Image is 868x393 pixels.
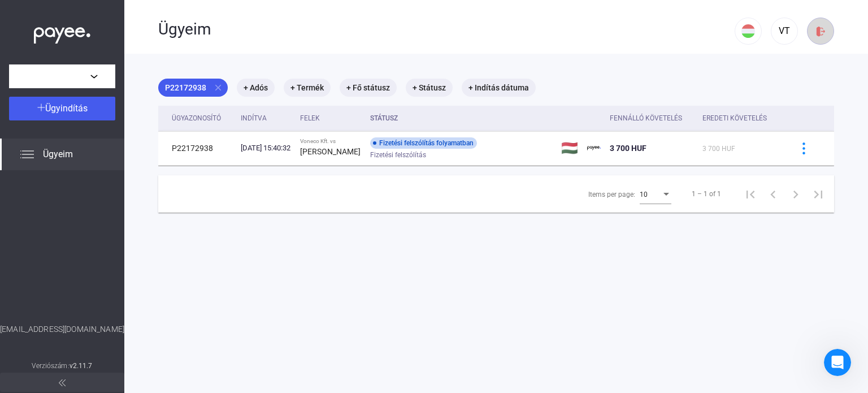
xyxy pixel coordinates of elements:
[792,136,815,160] button: more-blue
[23,174,189,185] div: [DATE] leszünk újra online
[366,106,557,131] th: Státusz
[94,312,132,319] span: Üzenetek
[640,191,648,198] span: 10
[241,111,291,125] div: Indítva
[43,148,73,161] span: Ügyeim
[610,144,646,153] span: 3 700 HUF
[300,111,361,125] div: Felek
[158,131,236,165] td: P22172938
[702,111,778,125] div: Eredeti követelés
[588,188,635,201] div: Items per page:
[807,183,830,205] button: Last page
[300,147,361,156] strong: [PERSON_NAME]
[610,111,682,125] div: Fennálló követelés
[587,141,601,155] img: payee-logo
[23,237,189,273] div: Nem tudom az adós lakcímét, anyja nevét, vagy születési adatait, mi a teendő?
[164,18,186,41] img: Profile image for Gréta
[158,79,228,97] mat-chip: P22172938
[771,18,798,45] button: VT
[406,79,453,97] mat-chip: + Státusz
[179,312,198,319] span: Súgó
[807,18,834,45] button: logout-red
[11,152,215,195] div: Küldjön üzenetet nekünk![DATE] leszünk újra online
[557,131,583,165] td: 🇭🇺
[237,79,275,97] mat-chip: + Adós
[300,111,320,125] div: Felek
[702,145,735,153] span: 3 700 HUF
[59,379,66,386] img: arrow-double-left-grey.svg
[23,100,203,138] p: [PERSON_NAME] segíthetünk?
[370,148,426,162] span: Fizetési felszólítás
[158,20,735,39] div: Ügyeim
[824,349,851,376] iframe: Intercom live chat
[23,211,107,223] span: Keresés a súgóban
[16,278,210,299] div: Melyik terméket válasszam?
[16,233,210,278] div: Nem tudom az adós lakcímét, anyja nevét, vagy születési adatait, mi a teendő?
[194,18,215,38] div: Bezárás
[370,137,477,149] div: Fizetési felszólítás folyamatban
[37,103,45,111] img: plus-white.svg
[151,283,226,329] button: Súgó
[741,24,755,38] img: HU
[23,162,189,174] div: Küldjön üzenetet nekünk!
[213,83,223,93] mat-icon: close
[340,79,397,97] mat-chip: + Fő státusz
[640,187,671,201] mat-select: Items per page:
[735,18,762,45] button: HU
[70,362,93,370] strong: v2.11.7
[241,111,267,125] div: Indítva
[23,80,203,100] p: Üdv a Payeenél 👋
[16,206,210,228] button: Keresés a súgóban
[815,25,827,37] img: logout-red
[784,183,807,205] button: Next page
[241,142,291,154] div: [DATE] 15:40:32
[23,21,67,40] img: logo
[75,283,150,329] button: Üzenetek
[300,138,361,145] div: Voneco Kft. vs
[21,312,54,319] span: Főoldal
[702,111,767,125] div: Eredeti követelés
[34,21,90,44] img: white-payee-white-dot.svg
[610,111,693,125] div: Fennálló követelés
[284,79,331,97] mat-chip: + Termék
[462,79,536,97] mat-chip: + Indítás dátuma
[739,183,762,205] button: First page
[692,187,721,201] div: 1 – 1 of 1
[23,282,189,294] div: Melyik terméket válasszam?
[9,97,115,120] button: Ügyindítás
[762,183,784,205] button: Previous page
[775,24,794,38] div: VT
[20,148,34,161] img: list.svg
[172,111,221,125] div: Ügyazonosító
[45,103,88,114] span: Ügyindítás
[172,111,232,125] div: Ügyazonosító
[798,142,810,154] img: more-blue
